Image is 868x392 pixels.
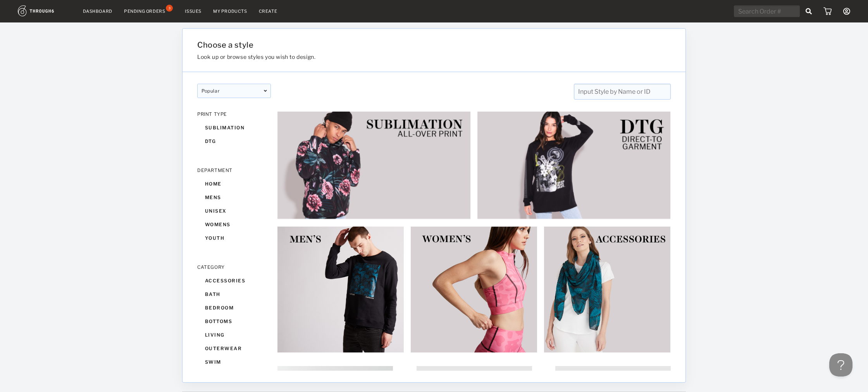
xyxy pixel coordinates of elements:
[559,370,572,383] img: style_designer_badgeMockup.svg
[166,5,173,12] div: 3
[124,8,173,15] a: Pending Orders3
[197,328,271,342] div: living
[213,9,247,14] a: My Products
[197,287,271,301] div: bath
[197,274,271,287] div: accessories
[277,111,471,219] img: 6ec95eaf-68e2-44b2-82ac-2cbc46e75c33.jpg
[83,9,112,14] a: Dashboard
[197,301,271,315] div: bedroom
[734,5,800,17] input: Search Order #
[18,5,71,16] img: logo.1c10ca64.svg
[829,353,852,377] iframe: Toggle Customer Support
[197,53,591,60] h3: Look up or browse styles you wish to design.
[197,264,271,270] div: CATEGORY
[197,40,591,50] h1: Choose a style
[197,121,271,134] div: sublimation
[574,84,671,100] input: Input Style by Name or ID
[544,226,671,353] img: 1a4a84dd-fa74-4cbf-a7e7-fd3c0281d19c.jpg
[277,226,404,353] img: 0ffe952d-58dc-476c-8a0e-7eab160e7a7d.jpg
[197,111,271,117] div: PRINT TYPE
[197,134,271,148] div: dtg
[477,111,671,219] img: 2e253fe2-a06e-4c8d-8f72-5695abdd75b9.jpg
[197,355,271,369] div: swim
[197,204,271,218] div: unisex
[197,177,271,191] div: home
[124,9,165,14] div: Pending Orders
[197,191,271,204] div: mens
[197,231,271,245] div: youth
[197,315,271,328] div: bottoms
[197,342,271,355] div: outerwear
[410,226,537,353] img: b885dc43-4427-4fb9-87dd-0f776fe79185.jpg
[197,84,271,98] div: popular
[197,369,271,382] div: tops
[197,167,271,173] div: DEPARTMENT
[823,7,832,15] img: icon_cart.dab5cea1.svg
[197,218,271,231] div: womens
[259,9,277,14] a: Create
[420,370,434,383] img: style_designer_badgeMockup.svg
[185,9,201,14] a: Issues
[281,370,294,383] img: style_designer_badgeMockup.svg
